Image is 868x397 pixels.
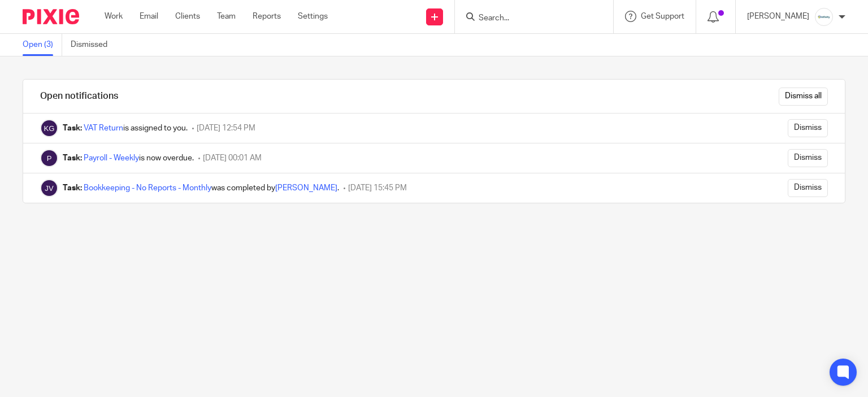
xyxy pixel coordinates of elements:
[788,149,828,167] input: Dismiss
[63,124,82,132] b: Task:
[140,11,158,22] a: Email
[40,179,58,197] img: Jamie Vinn
[40,119,58,137] img: Kelly Gutteridge
[348,184,407,192] span: [DATE] 15:45 PM
[641,12,684,20] span: Get Support
[63,123,188,134] div: is assigned to you.
[84,154,139,162] a: Payroll - Weekly
[203,154,262,162] span: [DATE] 00:01 AM
[478,14,579,24] input: Search
[253,11,281,22] a: Reports
[63,152,194,164] div: is now overdue.
[23,34,62,56] a: Open (3)
[298,11,328,22] a: Settings
[84,124,123,132] a: VAT Return
[788,119,828,137] input: Dismiss
[71,34,116,56] a: Dismissed
[63,182,339,194] div: was completed by .
[105,11,123,22] a: Work
[747,11,809,22] p: [PERSON_NAME]
[23,9,79,24] img: Pixie
[63,154,82,162] b: Task:
[217,11,236,22] a: Team
[197,124,255,132] span: [DATE] 12:54 PM
[779,88,828,106] input: Dismiss all
[788,179,828,197] input: Dismiss
[815,8,833,26] img: Infinity%20Logo%20with%20Whitespace%20.png
[40,149,58,167] img: Pixie
[63,184,82,192] b: Task:
[40,90,118,102] h1: Open notifications
[175,11,200,22] a: Clients
[275,184,337,192] a: [PERSON_NAME]
[84,184,211,192] a: Bookkeeping - No Reports - Monthly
